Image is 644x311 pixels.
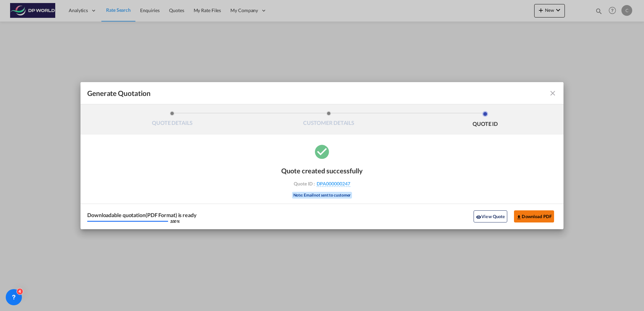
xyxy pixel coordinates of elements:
li: CUSTOMER DETAILS [251,111,407,129]
div: Note: Email not sent to customer [292,192,352,199]
button: Download PDF [514,210,554,222]
span: DPA000000247 [317,181,350,187]
button: icon-eyeView Quote [474,210,507,222]
div: 100 % [170,219,180,223]
md-icon: icon-download [516,214,522,220]
div: Downloadable quotation(PDF Format) is ready [87,212,197,218]
md-icon: icon-eye [476,214,481,220]
md-dialog: Generate QuotationQUOTE ... [80,82,563,229]
md-icon: icon-checkbox-marked-circle [314,143,330,160]
div: Quote created successfully [281,167,363,175]
md-icon: icon-close fg-AAA8AD cursor m-0 [549,89,557,97]
li: QUOTE ID [407,111,563,129]
li: QUOTE DETAILS [94,111,251,129]
div: Quote ID : [283,181,361,187]
span: Generate Quotation [87,89,151,98]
